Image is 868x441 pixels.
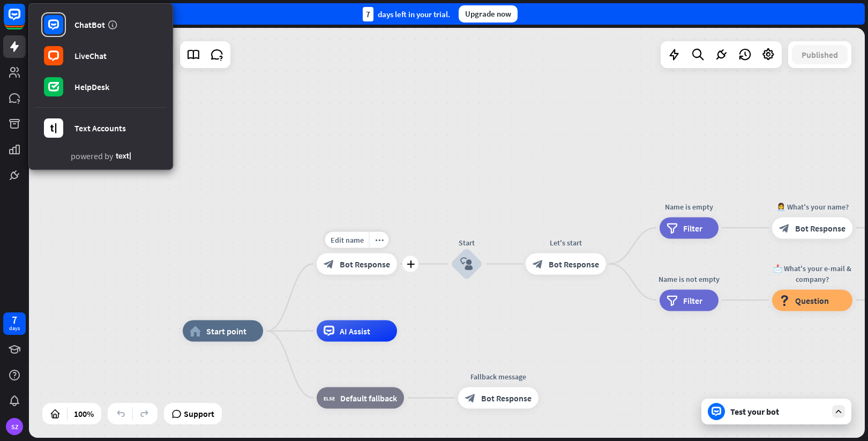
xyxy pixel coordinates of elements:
span: Bot Response [549,259,599,270]
span: Filter [683,295,702,305]
i: block_question [779,295,790,305]
div: Start [435,237,499,248]
div: days left in your trial. [363,7,450,21]
span: Support [184,405,214,422]
i: block_fallback [324,393,335,403]
div: SZ [6,418,23,435]
span: Default fallback [340,393,397,403]
div: Name is empty [652,201,727,212]
i: block_bot_response [533,259,543,270]
div: 7 [12,315,17,325]
i: block_bot_response [324,259,334,270]
div: 100% [71,405,97,422]
i: filter [667,222,678,233]
div: Let's start [518,237,614,248]
div: days [9,325,20,332]
div: 7 [363,7,373,21]
span: Bot Response [340,259,390,270]
button: Open LiveChat chat widget [9,4,41,36]
span: Filter [683,222,702,233]
div: Fallback message [450,371,547,382]
div: Name is not empty [652,273,727,284]
button: Published [792,45,848,64]
i: plus [407,260,415,268]
div: 📩 What's your e-mail & company? [764,263,860,284]
div: 👩‍💼 What's your name? [764,201,860,212]
i: block_bot_response [779,222,790,233]
i: home_2 [190,326,201,337]
span: Bot Response [795,222,845,233]
span: Bot Response [481,393,532,403]
span: Edit name [331,235,364,245]
div: Upgrade now [459,5,518,23]
i: filter [667,295,678,305]
span: Question [795,295,829,305]
span: Start point [206,326,246,337]
div: Test your bot [730,406,827,417]
i: more_horiz [375,236,384,244]
i: block_user_input [460,258,473,271]
a: 7 days [3,312,26,335]
span: AI Assist [340,326,370,337]
i: block_bot_response [465,393,476,403]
